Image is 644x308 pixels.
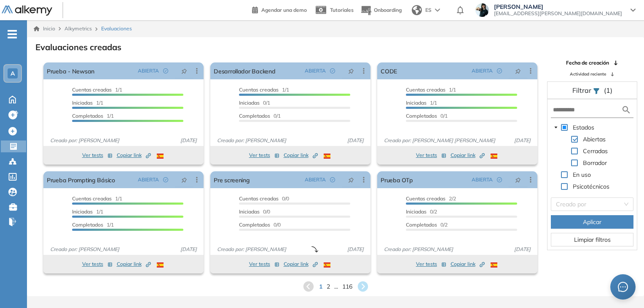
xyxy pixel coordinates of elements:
button: Limpiar filtros [551,233,633,246]
span: Onboarding [374,7,402,13]
span: ABIERTA [305,67,326,75]
span: [DATE] [344,137,367,144]
span: Iniciadas [72,208,93,215]
span: Cuentas creadas [72,195,112,202]
button: Ver tests [82,259,113,269]
button: Copiar link [451,259,485,269]
button: Copiar link [284,259,318,269]
span: [PERSON_NAME] [494,3,622,10]
span: Copiar link [117,260,151,268]
span: 1/1 [72,208,103,215]
span: check-circle [330,177,335,182]
button: Ver tests [249,150,279,160]
span: Cuentas creadas [239,86,279,93]
button: pushpin [509,173,527,186]
span: Cerradas [581,146,609,156]
img: ESP [157,154,164,159]
span: Completados [72,113,103,119]
span: Fecha de creación [566,59,609,67]
span: 1/1 [72,195,122,202]
span: 0/1 [239,113,281,119]
span: 1/1 [406,86,456,93]
span: Creado por: [PERSON_NAME] [214,137,290,144]
span: Copiar link [451,151,485,159]
span: check-circle [497,68,502,73]
button: Copiar link [284,150,318,160]
img: ESP [491,262,497,267]
span: Limpiar filtros [574,235,611,244]
span: Cuentas creadas [406,195,445,202]
a: Pre screening [214,171,250,188]
span: Copiar link [117,151,151,159]
span: Estados [573,124,594,131]
button: Ver tests [249,259,279,269]
img: search icon [621,105,631,115]
span: Creado por: [PERSON_NAME] [PERSON_NAME] [381,137,499,144]
span: caret-down [554,125,558,130]
span: Iniciadas [239,208,260,215]
span: [DATE] [177,246,200,253]
span: [DATE] [177,137,200,144]
span: ABIERTA [138,176,159,184]
button: pushpin [175,173,193,186]
span: Creado por: [PERSON_NAME] [47,246,123,253]
span: Cuentas creadas [239,195,279,202]
span: pushpin [348,68,354,74]
span: ABIERTA [472,67,493,75]
span: 1/1 [406,100,437,106]
span: Cuentas creadas [406,86,445,93]
span: 1/1 [72,222,114,228]
span: 1/1 [72,100,103,106]
span: Borrador [581,158,609,168]
a: CODE [381,62,397,79]
a: Prueba Prompting Básico [47,171,115,188]
span: Evaluaciones [101,25,132,32]
button: Ver tests [416,259,446,269]
button: Copiar link [117,259,151,269]
img: Logo [2,5,52,16]
span: Cerradas [583,147,608,155]
span: Actividad reciente [570,71,606,77]
a: Prueba - Newsan [47,62,94,79]
i: - [8,33,17,35]
span: Abiertas [583,135,606,143]
span: Agendar una demo [261,7,307,13]
img: ESP [157,262,164,267]
span: ABIERTA [472,176,493,184]
span: 0/2 [406,208,437,215]
span: 0/0 [239,208,270,215]
span: 0/2 [406,222,448,228]
span: Iniciadas [406,100,427,106]
span: 1/1 [239,86,289,93]
a: Prueba OTp [381,171,413,188]
span: Completados [72,222,103,228]
span: Alkymetrics [64,25,92,32]
span: pushpin [181,68,187,74]
span: Completados [239,222,270,228]
span: En uso [573,171,591,178]
span: check-circle [163,68,168,73]
span: A [11,70,15,77]
span: Aplicar [583,217,601,227]
img: arrow [435,8,440,12]
span: Completados [406,222,437,228]
span: Copiar link [451,260,485,268]
span: 0/1 [239,100,270,106]
img: ESP [324,262,330,267]
span: pushpin [348,176,354,183]
button: pushpin [342,173,360,186]
button: pushpin [342,64,360,78]
span: Iniciadas [239,100,260,106]
span: Borrador [583,159,607,167]
span: Creado por: [PERSON_NAME] [47,137,123,144]
span: 0/1 [406,113,448,119]
span: pushpin [515,176,521,183]
span: Psicotécnicos [571,181,611,192]
span: Creado por: [PERSON_NAME] [214,246,290,253]
button: Aplicar [551,215,633,229]
span: Abiertas [581,134,607,144]
span: 2 [327,282,330,291]
span: [EMAIL_ADDRESS][PERSON_NAME][DOMAIN_NAME] [494,10,622,17]
span: ABIERTA [138,67,159,75]
span: 1 [319,282,322,291]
